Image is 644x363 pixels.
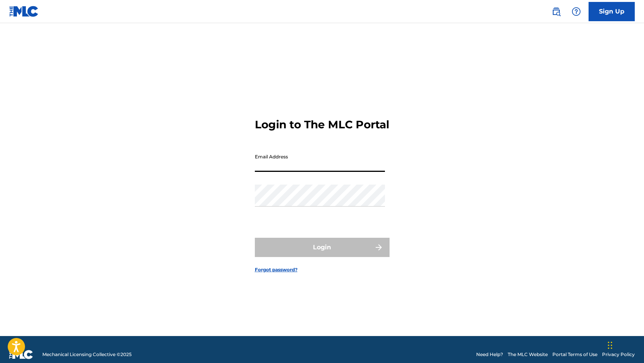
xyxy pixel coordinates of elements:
[255,118,389,131] h3: Login to The MLC Portal
[9,6,39,17] img: MLC Logo
[552,351,597,358] a: Portal Terms of Use
[9,350,33,359] img: logo
[42,351,132,358] span: Mechanical Licensing Collective © 2025
[508,351,548,358] a: The MLC Website
[476,351,503,358] a: Need Help?
[569,4,584,19] div: Help
[602,351,635,358] a: Privacy Policy
[608,334,612,357] div: Drag
[552,7,561,16] img: search
[255,266,298,273] a: Forgot password?
[589,2,635,21] a: Sign Up
[549,4,564,19] a: Public Search
[572,7,581,16] img: help
[606,326,644,363] iframe: Chat Widget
